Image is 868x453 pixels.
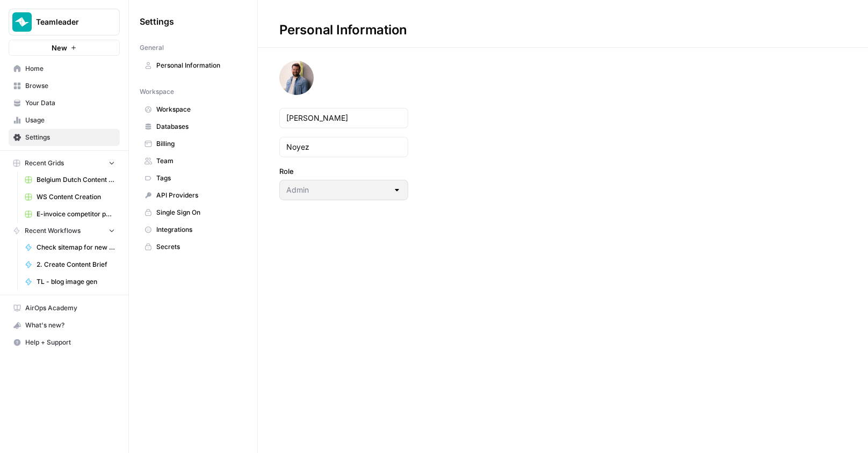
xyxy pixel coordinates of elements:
[140,101,247,118] a: Workspace
[156,105,242,114] span: Workspace
[156,208,242,217] span: Single Sign On
[258,21,429,39] div: Personal Information
[25,133,115,142] span: Settings
[140,15,174,28] span: Settings
[140,170,247,187] a: Tags
[9,40,120,56] button: New
[25,98,115,108] span: Your Data
[140,204,247,221] a: Single Sign On
[156,242,242,252] span: Secrets
[25,81,115,91] span: Browse
[37,175,115,185] span: Belgium Dutch Content Creation
[9,77,120,94] a: Browse
[25,303,115,313] span: AirOps Academy
[37,260,115,269] span: 2. Create Content Brief
[140,135,247,152] a: Billing
[9,94,120,112] a: Your Data
[140,152,247,170] a: Team
[25,158,64,168] span: Recent Grids
[140,187,247,204] a: API Providers
[37,192,115,202] span: WS Content Creation
[37,209,115,219] span: E-invoice competitor pages Grid
[156,139,242,149] span: Billing
[20,206,120,223] a: E-invoice competitor pages Grid
[20,188,120,206] a: WS Content Creation
[9,299,120,317] a: AirOps Academy
[9,155,120,171] button: Recent Grids
[20,256,120,273] a: 2. Create Content Brief
[9,317,119,333] div: What's new?
[140,87,174,97] span: Workspace
[25,338,115,347] span: Help + Support
[156,61,242,70] span: Personal Information
[9,223,120,239] button: Recent Workflows
[20,239,120,256] a: Check sitemap for new content
[25,115,115,125] span: Usage
[156,191,242,200] span: API Providers
[20,273,120,290] a: TL - blog image gen
[156,225,242,235] span: Integrations
[37,243,115,252] span: Check sitemap for new content
[156,156,242,166] span: Team
[36,17,101,27] span: Teamleader
[140,221,247,238] a: Integrations
[9,129,120,146] a: Settings
[9,9,120,35] button: Workspace: Teamleader
[140,238,247,255] a: Secrets
[140,118,247,135] a: Databases
[20,171,120,188] a: Belgium Dutch Content Creation
[25,226,81,236] span: Recent Workflows
[156,173,242,183] span: Tags
[9,334,120,351] button: Help + Support
[140,43,164,53] span: General
[279,166,408,177] label: Role
[37,277,115,287] span: TL - blog image gen
[25,64,115,74] span: Home
[9,112,120,129] a: Usage
[9,60,120,77] a: Home
[279,61,314,95] img: avatar
[12,12,32,32] img: Teamleader Logo
[140,57,247,74] a: Personal Information
[9,317,120,334] button: What's new?
[156,122,242,131] span: Databases
[52,42,67,53] span: New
